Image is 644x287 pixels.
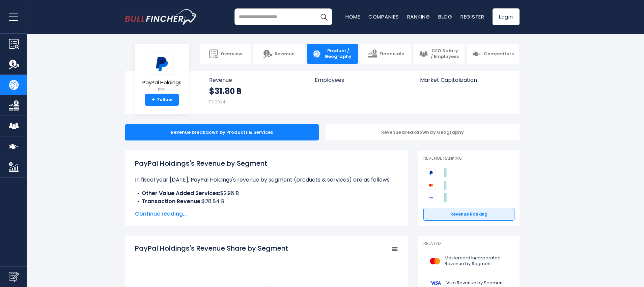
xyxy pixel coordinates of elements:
[145,94,179,106] a: +Follow
[135,189,398,197] li: $2.96 B
[460,13,484,20] a: Register
[142,189,220,197] b: Other Value Added Services:
[142,197,202,205] b: Transaction Revenue:
[142,80,181,86] span: PayPal Holdings
[420,77,512,83] span: Market Capitalization
[430,48,459,60] span: CEO Salary / Employees
[135,210,398,218] span: Continue reading...
[209,77,301,83] span: Revenue
[345,13,360,20] a: Home
[423,156,514,161] p: Revenue Ranking
[427,193,436,202] img: Visa competitors logo
[445,255,510,267] span: Mastercard Incorporated Revenue by Segment
[275,51,295,57] span: Revenue
[427,168,436,177] img: PayPal Holdings competitors logo
[135,197,398,205] li: $28.84 B
[125,9,197,25] img: bullfincher logo
[427,181,436,190] img: Mastercard Incorporated competitors logo
[307,44,358,64] a: Product / Geography
[414,44,465,64] a: CEO Salary / Employees
[315,8,332,25] button: Search
[423,208,514,221] a: Revenue Ranking
[135,158,398,168] h1: PayPal Holdings's Revenue by Segment
[209,86,242,96] strong: $31.80 B
[151,97,155,103] strong: +
[324,48,353,60] span: Product / Geography
[484,51,514,57] span: Competitors
[125,9,197,25] a: Go to homepage
[209,99,225,105] small: FY 2024
[467,44,519,64] a: Competitors
[308,71,413,95] a: Employees
[142,52,182,94] a: PayPal Holdings PYPL
[221,51,242,57] span: Overview
[427,254,443,269] img: MA logo
[360,44,411,64] a: Financials
[135,244,288,253] tspan: PayPal Holdings's Revenue Share by Segment
[446,280,504,286] span: Visa Revenue by Segment
[368,13,399,20] a: Companies
[413,71,519,95] a: Market Capitalization
[326,124,520,140] div: Revenue breakdown by Geography
[135,176,398,184] p: In fiscal year [DATE], PayPal Holdings's revenue by segment (products & services) are as follows:
[423,241,514,247] p: Related
[380,51,404,57] span: Financials
[438,13,452,20] a: Blog
[142,87,181,93] small: PYPL
[407,13,430,20] a: Ranking
[253,44,304,64] a: Revenue
[125,124,319,140] div: Revenue breakdown by Products & Services
[200,44,251,64] a: Overview
[202,71,308,114] a: Revenue $31.80 B FY 2024
[423,252,514,270] a: Mastercard Incorporated Revenue by Segment
[493,8,520,25] a: Login
[315,77,406,83] span: Employees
